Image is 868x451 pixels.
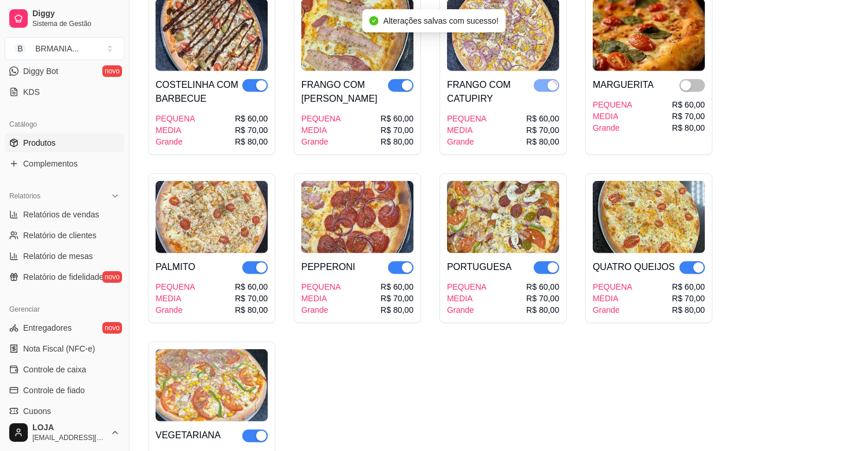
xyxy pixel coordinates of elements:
[35,43,79,54] div: BRMANIA ...
[381,281,413,293] div: R$ 60,00
[548,81,557,90] span: loading
[593,181,705,253] img: product-image
[235,136,268,147] div: R$ 80,00
[526,124,559,136] div: R$ 70,00
[593,304,632,316] div: Grande
[370,16,379,25] span: check-circle
[5,134,124,152] a: Produtos
[526,281,559,293] div: R$ 60,00
[447,260,512,274] div: PORTUGUESA
[32,433,106,442] span: [EMAIL_ADDRESS][DOMAIN_NAME]
[156,113,195,124] div: PEQUENA
[156,260,195,274] div: PALMITO
[301,113,341,124] div: PEQUENA
[32,19,120,28] span: Sistema de Gestão
[5,300,124,319] div: Gerenciar
[447,113,486,124] div: PEQUENA
[156,428,221,442] div: VEGETARIANA
[593,122,632,134] div: Grande
[593,78,653,92] div: MARGUERITA
[5,360,124,379] a: Controle de caixa
[23,271,104,283] span: Relatório de fidelidade
[381,136,413,147] div: R$ 80,00
[235,124,268,136] div: R$ 70,00
[447,281,486,293] div: PEQUENA
[235,293,268,304] div: R$ 70,00
[5,83,124,101] a: KDS
[301,124,341,136] div: MEDIA
[447,78,534,106] div: FRANGO COM CATUPIRY
[5,205,124,224] a: Relatórios de vendas
[23,405,51,417] span: Cupons
[593,260,675,274] div: QUATRO QUEIJOS
[23,230,97,241] span: Relatório de clientes
[381,113,413,124] div: R$ 60,00
[9,191,40,201] span: Relatórios
[5,5,124,32] a: DiggySistema de Gestão
[23,343,95,354] span: Nota Fiscal (NFC-e)
[5,37,124,60] button: Select a team
[23,364,86,375] span: Controle de caixa
[5,226,124,245] a: Relatório de clientes
[301,181,413,253] img: product-image
[301,293,341,304] div: MEDIA
[672,304,705,316] div: R$ 80,00
[23,385,85,396] span: Controle de fiado
[301,78,388,106] div: FRANGO COM [PERSON_NAME]
[5,402,124,420] a: Cupons
[23,209,99,220] span: Relatórios de vendas
[156,281,195,293] div: PEQUENA
[672,99,705,110] div: R$ 60,00
[156,349,268,422] img: product-image
[5,381,124,400] a: Controle de fiado
[447,181,559,253] img: product-image
[447,304,486,316] div: Grande
[526,304,559,316] div: R$ 80,00
[672,281,705,293] div: R$ 60,00
[447,136,486,147] div: Grande
[235,281,268,293] div: R$ 60,00
[526,113,559,124] div: R$ 60,00
[381,293,413,304] div: R$ 70,00
[672,293,705,304] div: R$ 70,00
[5,339,124,358] a: Nota Fiscal (NFC-e)
[156,181,268,253] img: product-image
[5,115,124,134] div: Catálogo
[301,260,355,274] div: PEPPERONI
[5,419,124,446] button: LOJA[EMAIL_ADDRESS][DOMAIN_NAME]
[235,304,268,316] div: R$ 80,00
[32,9,120,19] span: Diggy
[593,293,632,304] div: MEDIA
[156,136,195,147] div: Grande
[23,86,40,98] span: KDS
[156,293,195,304] div: MEDIA
[593,281,632,293] div: PEQUENA
[301,136,341,147] div: Grande
[672,122,705,134] div: R$ 80,00
[301,304,341,316] div: Grande
[5,268,124,286] a: Relatório de fidelidadenovo
[23,137,56,149] span: Produtos
[526,136,559,147] div: R$ 80,00
[23,250,93,262] span: Relatório de mesas
[23,65,58,77] span: Diggy Bot
[5,62,124,80] a: Diggy Botnovo
[593,99,632,110] div: PEQUENA
[447,293,486,304] div: MEDIA
[5,247,124,265] a: Relatório de mesas
[23,322,72,334] span: Entregadores
[672,110,705,122] div: R$ 70,00
[5,154,124,173] a: Complementos
[447,124,486,136] div: MEDIA
[526,293,559,304] div: R$ 70,00
[156,304,195,316] div: Grande
[156,78,242,106] div: COSTELINHA COM BARBECUE
[5,319,124,337] a: Entregadoresnovo
[14,43,26,54] span: B
[381,124,413,136] div: R$ 70,00
[235,113,268,124] div: R$ 60,00
[23,158,77,169] span: Complementos
[156,124,195,136] div: MEDIA
[593,110,632,122] div: MEDIA
[381,304,413,316] div: R$ 80,00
